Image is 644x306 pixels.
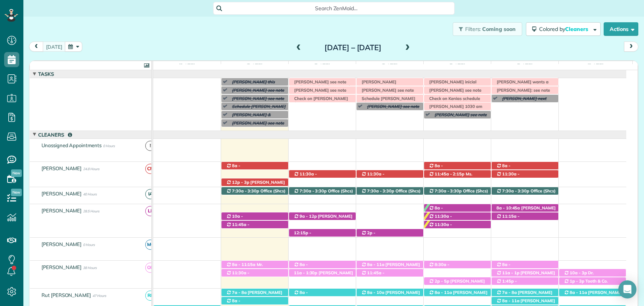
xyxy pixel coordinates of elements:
div: [STREET_ADDRESS][PERSON_NAME] [424,277,491,285]
span: [PERSON_NAME] see note (Call to ask if she has moved into her house downstairs to update cleaning... [290,79,350,106]
div: [STREET_ADDRESS][PERSON_NAME] [492,170,558,178]
div: [STREET_ADDRESS] [424,204,491,212]
span: [PERSON_NAME] ([PHONE_NUMBER]) [429,290,487,300]
div: [STREET_ADDRESS] [559,289,626,297]
div: [STREET_ADDRESS] [559,277,626,285]
div: 11940 [US_STATE] 181 - Fairhope, AL, 36532 [492,187,558,195]
span: [PERSON_NAME] 1030 am [426,104,483,109]
span: [PERSON_NAME] ([PHONE_NUMBER]) [361,235,408,246]
span: 11:45a - 3:15p [226,222,249,232]
span: Colored by [539,26,591,32]
div: [STREET_ADDRESS] [424,221,491,229]
div: [STREET_ADDRESS] [424,289,491,297]
span: 7a - 8a [502,290,517,295]
span: Coming soon [482,26,516,32]
span: [DATE] [177,63,197,69]
span: [PERSON_NAME] [40,191,83,197]
span: [PERSON_NAME] ([PHONE_NUMBER]) [429,168,478,179]
span: 8a - 11:30a [429,163,443,174]
span: [PERSON_NAME] ([PHONE_NUMBER]) [361,290,420,300]
span: [PERSON_NAME] (The Verandas) [496,290,552,300]
span: [DATE] [313,63,332,69]
span: 47 Hours [92,294,106,298]
span: 8a - 10:30a [294,262,308,272]
span: Schedule [PERSON_NAME] (Please schedule [PERSON_NAME] for an initial cleaning on a [DATE]. Thanks) [358,96,421,117]
span: [PERSON_NAME] ([PHONE_NUMBER]) [429,219,470,229]
div: [STREET_ADDRESS] [357,261,423,269]
div: [STREET_ADDRESS] [221,289,288,297]
div: 11940 [US_STATE] 181 - Fairhope, AL, 36532 [289,187,356,195]
span: [PERSON_NAME] ([PHONE_NUMBER]) [294,295,343,306]
span: 8:30a - 12:15p [429,262,449,272]
span: 11a - 1p [502,270,520,275]
span: 8a - 11:15a [496,163,511,174]
span: Tasks [37,71,55,77]
span: [PERSON_NAME] & [PERSON_NAME] See note (Move [PERSON_NAME] for [DATE] & [PERSON_NAME] for [DATE].... [228,112,286,150]
span: [PERSON_NAME] [40,264,83,270]
span: [PERSON_NAME] see note (Llamarla para ver si quiere que se le limpie en la tarde el dia [PERSON_N... [228,96,286,117]
span: 11:45a - 2:30p [361,270,384,281]
span: 8a - 10:30a [429,205,443,216]
span: Office (Shcs) ([PHONE_NUMBER]) [361,188,421,199]
div: [STREET_ADDRESS] [221,269,288,277]
span: Office (Shcs) ([PHONE_NUMBER]) [496,188,556,199]
span: Tooth & Co. ([PHONE_NUMBER]) [564,278,608,289]
span: [PERSON_NAME]: see note ([PERSON_NAME] hacer su deep clean y sola. La casa es pequena, no esta mu... [493,88,555,109]
span: 11a - 1:30p [294,270,318,275]
div: [STREET_ADDRESS] [492,277,558,285]
div: [STREET_ADDRESS] [289,170,356,178]
span: [PERSON_NAME] see note (wants to schedule a cleaning for next available appointment, prefers afte... [363,104,419,131]
span: [PERSON_NAME] [40,241,83,247]
span: 1:45p - 4:45p [496,278,517,289]
div: [STREET_ADDRESS][PERSON_NAME] [424,170,491,178]
div: [STREET_ADDRESS] [221,261,288,269]
span: [PERSON_NAME] ([PHONE_NUMBER]) [429,227,476,238]
div: [STREET_ADDRESS] [289,212,356,220]
span: MC [145,240,155,250]
span: 28.5 Hours [83,209,99,213]
div: [STREET_ADDRESS] [289,229,356,237]
div: [STREET_ADDRESS] [357,289,423,297]
span: [DATE] [515,63,535,69]
span: [PERSON_NAME] ([PHONE_NUMBER]) [294,214,352,224]
span: Rut [PERSON_NAME] [40,292,92,298]
span: Office (Shcs) ([PHONE_NUMBER]) [294,188,353,199]
button: Actions [604,22,638,36]
span: 8a - 11a [502,298,520,303]
div: [STREET_ADDRESS] [357,170,423,178]
div: [STREET_ADDRESS][PERSON_NAME] [221,297,288,305]
button: [DATE] [43,42,66,52]
div: [STREET_ADDRESS] [492,162,558,170]
div: Open Intercom Messenger [618,280,636,298]
div: 11940 [US_STATE] 181 - Fairhope, AL, 36532 [424,187,491,195]
span: [PERSON_NAME] ([PHONE_NUMBER]) [226,219,276,229]
span: [PERSON_NAME] ([PHONE_NUMBER]) [429,267,478,278]
div: [STREET_ADDRESS] [221,221,288,229]
span: 8a - 10:45a [496,262,511,272]
span: [PERSON_NAME] ([PHONE_NUMBER]) [294,270,353,281]
span: [PERSON_NAME] ([PHONE_NUMBER]) [429,211,478,221]
span: 7:30a - 3:30p [299,188,327,194]
span: Cleaners [37,132,74,138]
span: [PERSON_NAME] ([PHONE_NUMBER]) [361,177,402,187]
span: [PERSON_NAME] ([PHONE_NUMBER]) [226,290,282,300]
span: [PERSON_NAME] ([PHONE_NUMBER]) [496,284,543,294]
span: 10a - 12:30p [226,214,243,224]
span: [DATE] [448,63,467,69]
span: 8a - 11:30a [226,163,241,174]
span: [PERSON_NAME] ([PHONE_NUMBER]) [226,275,267,286]
span: [PERSON_NAME] ([PHONE_NUMBER]) [294,235,341,246]
span: New [11,169,22,177]
span: 8a - 11a [434,290,452,295]
div: [STREET_ADDRESS] [492,261,558,269]
span: New [11,189,22,196]
span: 38 Hours [83,266,97,270]
div: [STREET_ADDRESS] [492,212,558,220]
span: 11:30a - 2:30p [496,171,520,182]
span: 0 Hours [83,243,95,247]
span: 11:30a - 3p [294,171,317,182]
span: 7a - 8a [232,290,247,295]
span: Office (Shcs) ([PHONE_NUMBER]) [226,188,286,199]
span: Cleaners [565,26,589,32]
span: 8a - 10:45a [496,205,521,211]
